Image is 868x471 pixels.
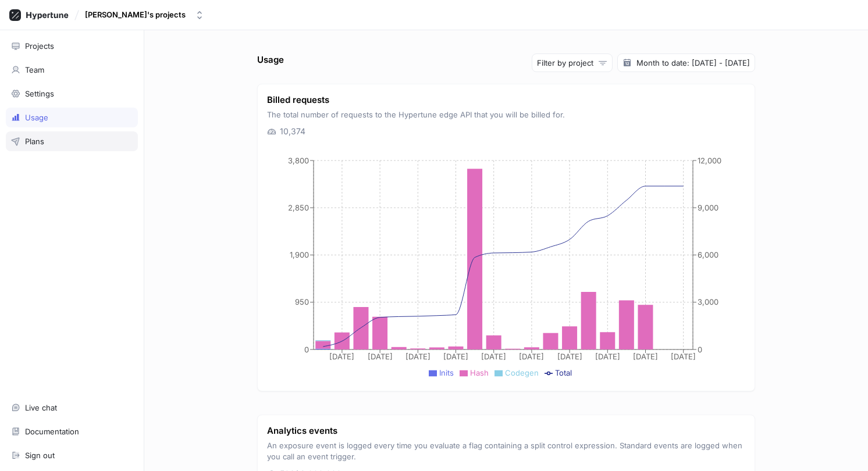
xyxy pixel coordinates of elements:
[6,422,138,441] a: Documentation
[6,60,138,80] a: Team
[698,203,718,212] tspan: 9,000
[290,250,309,259] tspan: 1,900
[532,53,613,72] button: Filter by project
[267,94,745,107] p: Billed requests
[368,352,393,361] tspan: [DATE]
[6,84,138,104] a: Settings
[25,427,79,436] div: Documentation
[25,89,54,98] div: Settings
[304,345,309,354] tspan: 0
[25,137,44,146] div: Plans
[267,440,745,463] p: An exposure event is logged every time you evaluate a flag containing a split control expression....
[267,424,745,438] p: Analytics events
[329,352,354,361] tspan: [DATE]
[25,41,54,51] div: Projects
[443,352,468,361] tspan: [DATE]
[288,203,309,212] tspan: 2,850
[25,65,44,74] div: Team
[505,368,539,377] span: Codegen
[537,58,593,68] div: Filter by project
[295,297,309,306] tspan: 950
[6,36,138,56] a: Projects
[405,352,431,361] tspan: [DATE]
[698,345,702,354] tspan: 0
[267,109,745,121] p: The total number of requests to the Hypertune edge API that you will be billed for.
[519,352,544,361] tspan: [DATE]
[6,131,138,151] a: Plans
[280,125,305,137] p: 10,374
[288,156,309,165] tspan: 3,800
[257,53,284,72] p: Usage
[481,352,506,361] tspan: [DATE]
[633,352,658,361] tspan: [DATE]
[671,352,696,361] tspan: [DATE]
[636,57,750,69] span: Month to date: [DATE] - [DATE]
[557,352,582,361] tspan: [DATE]
[555,368,572,377] span: Total
[698,297,718,306] tspan: 3,000
[80,5,209,24] button: [PERSON_NAME]'s projects
[698,250,718,259] tspan: 6,000
[25,451,55,460] div: Sign out
[25,113,48,122] div: Usage
[6,108,138,127] a: Usage
[85,10,186,20] div: [PERSON_NAME]'s projects
[595,352,620,361] tspan: [DATE]
[470,368,489,377] span: Hash
[439,368,454,377] span: Inits
[25,403,57,412] div: Live chat
[698,156,721,165] tspan: 12,000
